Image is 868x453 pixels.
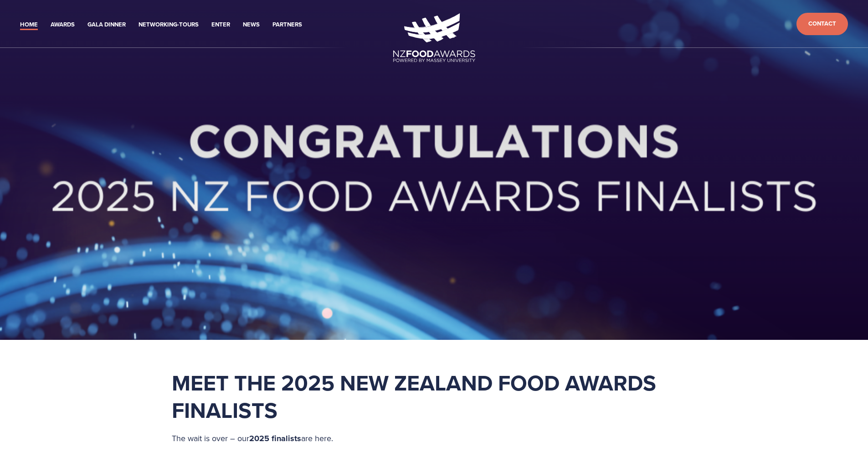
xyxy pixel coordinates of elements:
a: Gala Dinner [87,20,126,30]
p: The wait is over – our are here. [172,431,697,446]
a: Partners [272,20,302,30]
strong: 2025 finalists [249,432,301,444]
a: Contact [796,13,848,35]
a: Home [20,20,38,30]
a: News [243,20,260,30]
a: Enter [211,20,230,30]
a: Awards [51,20,75,30]
a: Networking-Tours [139,20,199,30]
strong: Meet the 2025 New Zealand Food Awards Finalists [172,367,662,426]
